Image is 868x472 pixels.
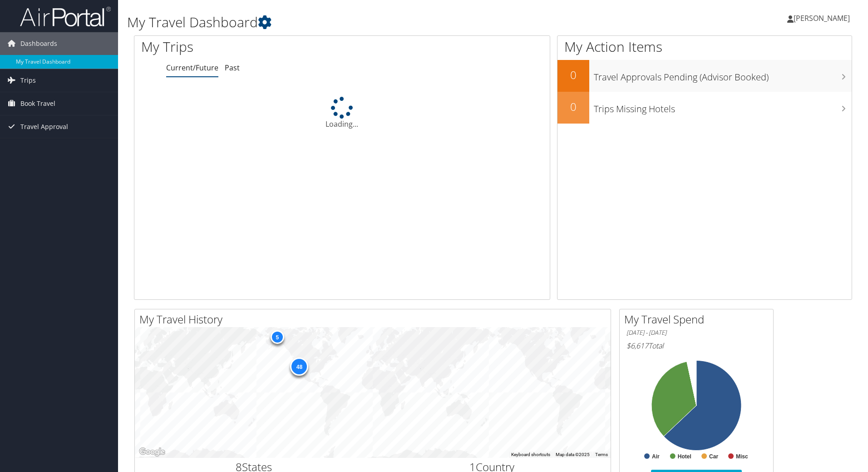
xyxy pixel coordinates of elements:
[511,452,550,458] button: Keyboard shortcuts
[166,63,218,73] a: Current/Future
[794,13,850,23] span: [PERSON_NAME]
[626,341,648,351] span: $6,617
[624,312,773,327] h2: My Travel Spend
[652,453,660,460] text: Air
[20,115,68,138] span: Travel Approval
[141,37,370,56] h1: My Trips
[595,452,608,457] a: Terms (opens in new tab)
[225,63,240,73] a: Past
[20,69,36,92] span: Trips
[290,358,308,376] div: 48
[626,341,766,351] h6: Total
[557,99,589,114] h2: 0
[557,37,852,56] h1: My Action Items
[137,446,167,458] img: Google
[20,6,111,27] img: airportal-logo.png
[271,330,284,344] div: 5
[557,92,852,124] a: 0Trips Missing Hotels
[626,328,766,337] h6: [DATE] - [DATE]
[787,5,859,32] a: [PERSON_NAME]
[127,13,615,32] h1: My Travel Dashboard
[709,453,718,460] text: Car
[557,67,589,83] h2: 0
[556,452,590,457] span: Map data ©2025
[20,92,55,115] span: Book Travel
[20,32,57,55] span: Dashboards
[594,66,852,84] h3: Travel Approvals Pending (Advisor Booked)
[139,312,611,327] h2: My Travel History
[736,453,748,460] text: Misc
[594,98,852,115] h3: Trips Missing Hotels
[678,453,691,460] text: Hotel
[137,446,167,458] a: Open this area in Google Maps (opens a new window)
[134,97,550,129] div: Loading...
[557,60,852,92] a: 0Travel Approvals Pending (Advisor Booked)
